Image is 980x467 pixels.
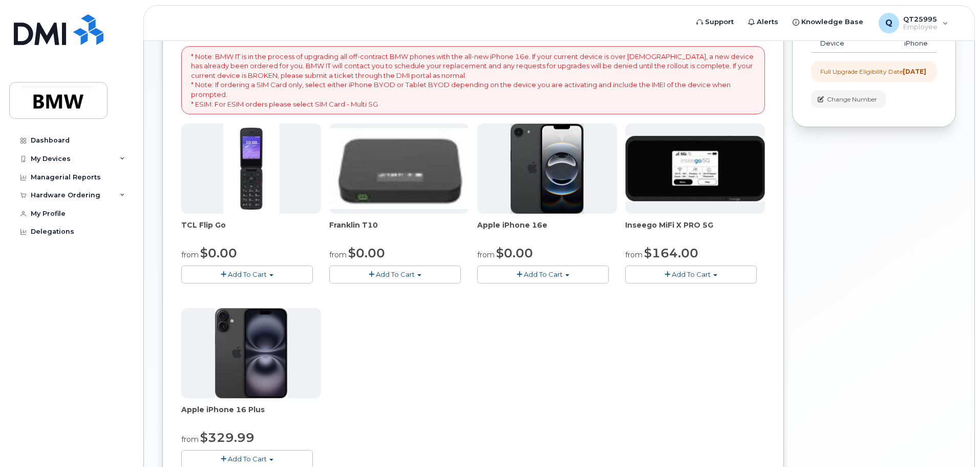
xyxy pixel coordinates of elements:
[200,430,254,445] span: $329.99
[228,270,267,278] span: Add To Cart
[625,266,757,283] button: Add To Cart
[705,17,734,27] span: Support
[885,17,892,29] span: Q
[935,422,972,459] iframe: Messenger Launcher
[903,68,926,75] strong: [DATE]
[741,12,785,32] a: Alerts
[757,17,778,27] span: Alerts
[672,270,711,278] span: Add To Cart
[903,23,938,31] span: Employee
[496,246,533,260] span: $0.00
[181,266,313,283] button: Add To Cart
[477,250,495,259] small: from
[228,455,267,463] span: Add To Cart
[524,270,563,278] span: Add To Cart
[811,34,870,53] td: Device
[181,404,321,425] div: Apple iPhone 16 Plus
[191,52,755,109] p: * Note: BMW IT is in the process of upgrading all off-contract BMW phones with the all-new iPhone...
[625,250,643,259] small: from
[223,124,280,214] img: TCL_FLIP_MODE.jpg
[625,220,765,240] div: Inseego MiFi X PRO 5G
[870,34,937,53] td: iPhone
[215,308,287,398] img: iphone_16_plus.png
[329,250,347,259] small: from
[689,12,741,32] a: Support
[200,246,237,260] span: $0.00
[477,266,609,283] button: Add To Cart
[510,124,584,214] img: iphone16e.png
[348,246,385,260] span: $0.00
[625,136,765,201] img: cut_small_inseego_5G.jpg
[477,220,617,240] div: Apple iPhone 16e
[903,15,938,23] span: QT25995
[329,220,469,240] div: Franklin T10
[871,13,955,33] div: QT25995
[181,435,199,444] small: from
[801,17,863,27] span: Knowledge Base
[181,250,199,259] small: from
[644,246,698,260] span: $164.00
[329,128,469,209] img: t10.jpg
[820,67,926,76] div: Full Upgrade Eligibility Date
[181,220,321,240] div: TCL Flip Go
[785,12,870,32] a: Knowledge Base
[376,270,415,278] span: Add To Cart
[329,266,461,283] button: Add To Cart
[811,90,886,108] button: Change Number
[827,95,877,104] span: Change Number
